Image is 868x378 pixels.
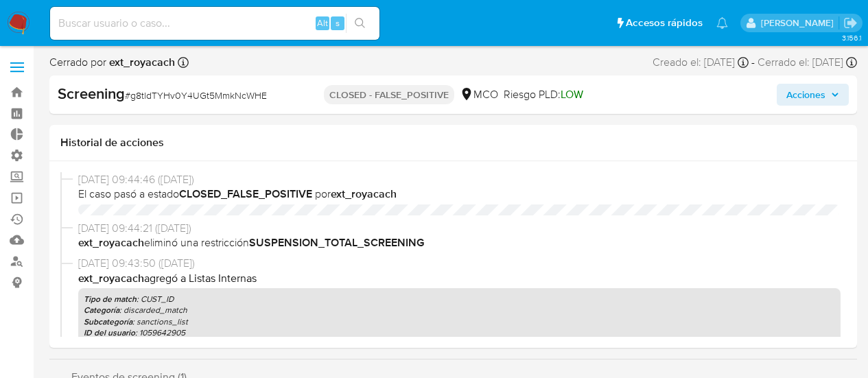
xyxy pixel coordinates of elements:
b: Screening [58,82,125,104]
span: Alt [317,16,328,29]
p: agregó a Listas Internas [78,271,841,286]
span: [DATE] 09:44:21 ([DATE]) [78,221,841,236]
b: Subcategoría [84,316,132,328]
b: ID del usuario [84,327,135,339]
span: Cerrado por [49,55,175,70]
button: Acciones [777,84,849,106]
span: Acciones [786,84,825,106]
span: eliminó una restricción [78,235,841,250]
p: : 1059642905 [84,327,835,338]
b: ext_royacach [106,54,175,70]
a: Salir [843,16,858,30]
input: Buscar usuario o caso... [50,14,379,32]
h1: Historial de acciones [60,136,846,150]
span: - [751,55,755,70]
a: Notificaciones [716,17,728,29]
b: Tipo de match [84,293,137,305]
p: : sanctions_list [84,316,835,327]
span: Riesgo PLD: [504,87,583,102]
b: CLOSED_FALSE_POSITIVE [179,186,312,202]
span: # g8tldTYHv0Y4UGt5MmkNcWHE [125,88,267,102]
button: search-icon [346,14,374,33]
span: Accesos rápidos [626,16,703,30]
span: LOW [561,86,583,102]
p: : CUST_ID [84,294,835,305]
b: ext_royacach [331,186,397,202]
span: [DATE] 09:44:46 ([DATE]) [78,172,841,187]
b: ext_royacach [78,235,144,250]
b: SUSPENSION_TOTAL_SCREENING [249,235,424,250]
span: El caso pasó a estado por [78,187,841,202]
p: nicolas.tyrkiel@mercadolibre.com [761,16,838,29]
span: [DATE] 09:43:50 ([DATE]) [78,256,841,271]
p: : discarded_match [84,305,835,316]
b: Categoría [84,304,119,316]
div: Cerrado el: [DATE] [758,55,857,70]
p: CLOSED - FALSE_POSITIVE [324,85,454,104]
div: MCO [460,87,498,102]
b: ext_royacach [78,270,144,286]
div: Creado el: [DATE] [653,55,749,70]
span: s [336,16,340,29]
